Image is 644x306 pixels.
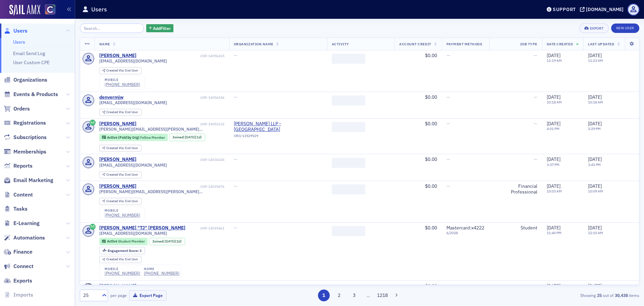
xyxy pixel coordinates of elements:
span: Job Type [520,42,537,46]
div: End User [106,146,138,150]
span: [DATE] [185,135,195,139]
span: Reports [13,162,33,170]
label: per page [110,292,127,298]
span: Organizations [13,76,47,84]
span: [EMAIL_ADDRESS][DOMAIN_NAME] [99,100,167,105]
span: Automations [13,234,45,242]
div: USR-14035461 [186,226,224,230]
a: E-Learning [4,220,40,227]
a: Content [4,191,33,199]
a: New User [611,24,639,33]
span: Orders [13,105,30,113]
span: ‌ [332,226,365,236]
div: USR-14056246 [124,95,224,100]
span: ‌ [332,122,365,132]
span: [EMAIL_ADDRESS][DOMAIN_NAME] [99,58,167,63]
span: Engagement Score : [108,248,140,253]
div: Export [590,27,604,30]
div: Created Via: End User [99,198,142,205]
h1: Users [91,5,107,13]
span: [DATE] [588,225,602,231]
div: [PHONE_NUMBER] [144,271,179,276]
span: Mastercard : x4222 [446,225,484,231]
img: SailAMX [9,5,40,15]
span: Memberships [13,148,46,156]
a: Orders [4,105,30,113]
div: denvermjw [99,94,123,100]
span: — [534,52,537,58]
a: [PERSON_NAME] [99,121,137,127]
span: — [446,121,450,127]
span: [DATE] [588,283,602,289]
div: End User [106,111,138,114]
a: [PERSON_NAME] "TJ" [PERSON_NAME] [99,225,185,231]
time: 10:18 AM [588,100,603,104]
div: mobile [105,267,140,271]
span: 6 / 2028 [446,231,484,235]
div: 25 [83,292,98,299]
time: 10:09 AM [588,189,603,193]
span: $0.00 [425,94,437,100]
div: Active (Paid by Org): Active (Paid by Org): Fellow Member [99,134,168,141]
span: — [534,121,537,127]
a: [PHONE_NUMBER] [105,271,140,276]
span: $0.00 [425,52,437,58]
span: [DATE] [547,225,560,231]
span: — [234,156,237,162]
span: Name [99,42,110,46]
div: home [144,267,179,271]
span: Registrations [13,119,46,127]
strong: 30,438 [613,292,629,298]
span: [PERSON_NAME][EMAIL_ADDRESS][PERSON_NAME][DOMAIN_NAME] [99,127,224,132]
span: … [364,292,373,298]
span: $0.00 [425,225,437,231]
span: Created Via : [106,199,125,203]
a: Tasks [4,205,28,213]
span: — [446,183,450,189]
a: Organizations [4,76,47,84]
span: Active [107,239,118,244]
div: [DOMAIN_NAME] [586,6,624,12]
a: Imports [4,291,33,299]
a: Active (Paid by Org) Fellow Member [102,135,165,139]
span: — [234,225,237,231]
time: 3:37 PM [547,162,559,167]
span: [DATE] [165,239,175,244]
time: 10:18 AM [547,100,562,104]
div: [PERSON_NAME] [99,157,137,163]
a: [PHONE_NUMBER] [105,213,140,218]
strong: 25 [596,292,603,298]
span: [DATE] [547,94,560,100]
a: Registrations [4,119,46,127]
span: [DATE] [547,156,560,162]
span: Joined : [172,135,185,139]
div: [PHONE_NUMBER] [105,82,140,87]
span: [DATE] [547,183,560,189]
time: 3:41 PM [588,162,601,167]
button: [DOMAIN_NAME] [580,7,626,12]
span: — [446,283,450,289]
div: Active: Active: Student Member [99,238,148,245]
span: Last Updated [588,42,614,46]
span: Add Filter [153,25,171,31]
span: Exports [13,277,32,285]
span: [DATE] [588,183,602,189]
div: Created Via: End User [99,145,142,152]
time: 4:01 PM [547,126,559,131]
div: Created Via: End User [99,171,142,178]
span: [DATE] [547,52,560,58]
span: $0.00 [425,121,437,127]
a: [PERSON_NAME] [99,53,137,59]
span: Imports [13,291,33,299]
span: [EMAIL_ADDRESS][DOMAIN_NAME] [99,163,167,168]
a: Subscriptions [4,134,47,141]
div: USR-14036024 [138,158,224,162]
div: Support [553,6,576,12]
button: 3 [348,290,360,301]
time: 12:10 AM [588,230,603,235]
span: — [446,94,450,100]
